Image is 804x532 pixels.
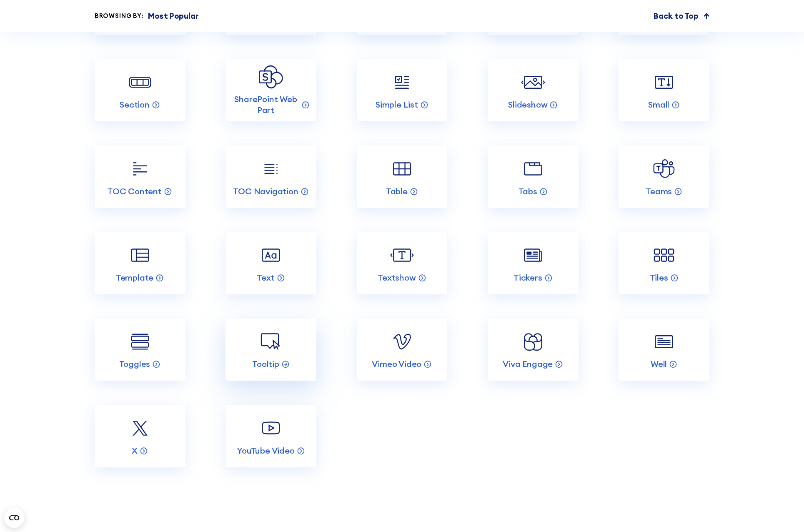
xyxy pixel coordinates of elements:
p: Slideshow [508,99,547,110]
a: Tabs [488,146,579,208]
img: Teams [652,157,676,181]
img: SharePoint Web Part [259,65,283,88]
a: Text [225,232,316,294]
a: Small [619,59,709,121]
div: Browsing by: [95,12,144,21]
p: Small [648,99,669,110]
img: Small [652,70,676,95]
img: TOC Content [128,157,152,181]
img: X [128,416,152,440]
a: TOC Navigation [225,146,316,208]
p: Text [257,272,274,283]
iframe: Chat Widget [762,492,804,532]
img: Tickers [521,243,545,267]
img: Vimeo Video [390,330,414,354]
a: TOC Content [95,146,185,208]
p: Vimeo Video [372,359,421,369]
img: YouTube Video [259,416,283,440]
img: Tabs [521,157,545,181]
p: Well [651,359,667,369]
img: Viva Engage [521,330,545,354]
p: Teams [646,186,672,197]
p: SharePoint Web Part [232,94,299,116]
p: X [132,445,138,456]
img: Tooltip [259,330,283,354]
p: Section [120,99,150,110]
p: TOC Content [108,186,162,197]
a: Well [619,319,709,381]
img: Simple List [390,70,414,95]
img: Slideshow [521,70,545,95]
a: YouTube Video [225,405,316,467]
p: Viva Engage [503,359,553,369]
img: Textshow [390,243,414,267]
a: Simple List [357,59,448,121]
p: Table [386,186,408,197]
a: Slideshow [488,59,579,121]
a: Tiles [619,232,709,294]
p: Tickers [513,272,542,283]
img: Well [652,330,676,354]
button: Open CMP widget [4,508,24,528]
img: Tiles [652,243,676,267]
img: Toggles [128,330,152,354]
a: Table [357,146,448,208]
a: Viva Engage [488,319,579,381]
p: TOC Navigation [233,186,298,197]
a: Textshow [357,232,448,294]
p: Simple List [376,99,418,110]
a: Toggles [95,319,185,381]
a: Teams [619,146,709,208]
img: Text [259,243,283,267]
p: Tooltip [252,359,279,369]
p: Tabs [518,186,537,197]
p: Most Popular [148,10,199,22]
img: Table [390,157,414,181]
a: Template [95,232,185,294]
a: Tickers [488,232,579,294]
a: X [95,405,185,467]
p: Toggles [119,359,150,369]
a: Section [95,59,185,121]
a: SharePoint Web Part [225,59,316,121]
p: YouTube Video [237,445,294,456]
p: Tiles [650,272,668,283]
a: Tooltip [225,319,316,381]
img: Template [128,243,152,267]
p: Textshow [378,272,416,283]
p: Template [116,272,153,283]
p: Back to Top [654,10,699,22]
img: TOC Navigation [259,157,283,181]
img: Section [128,70,152,95]
a: Back to Top [654,10,709,22]
a: Vimeo Video [357,319,448,381]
